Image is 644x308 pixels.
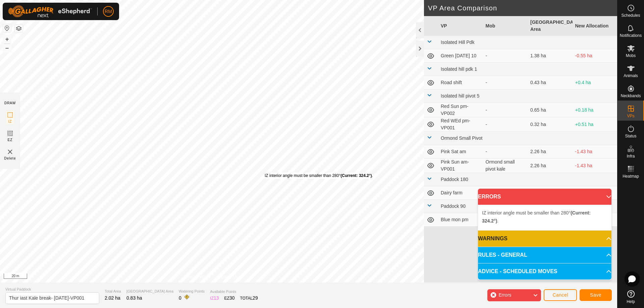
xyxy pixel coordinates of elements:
[179,289,205,294] span: Watering Points
[229,295,235,301] span: 30
[573,76,618,89] td: +0.4 ha
[438,159,483,173] td: Pink Sun am-VP001
[627,300,635,304] span: Help
[573,16,618,36] th: New Allocation
[15,24,23,33] button: Map Layers
[528,16,573,36] th: [GEOGRAPHIC_DATA] Area
[573,186,618,200] td: -36.19 ha
[590,292,601,298] span: Save
[4,101,16,106] div: DRAW
[185,274,211,280] a: Privacy Policy
[621,94,641,98] span: Neckbands
[8,5,92,17] img: Gallagher Logo
[478,189,611,205] p-accordion-header: ERRORS
[478,235,507,243] span: WARNINGS
[478,267,557,275] span: ADVICE - SCHEDULED MOVES
[618,288,644,306] a: Help
[8,137,13,142] span: EZ
[438,117,483,132] td: Red WEd pm-VP001
[528,103,573,117] td: 0.65 ha
[179,295,181,301] span: 0
[441,66,477,72] span: Isolated hill pdk 1
[214,295,219,301] span: 13
[438,186,483,200] td: Dairy farm
[253,295,258,301] span: 29
[528,117,573,132] td: 0.32 ha
[627,154,635,158] span: Infra
[478,205,611,230] p-accordion-content: ERRORS
[265,173,373,179] div: IZ interior angle must be smaller than 280° .
[482,210,591,224] span: IZ interior angle must be smaller than 280° .
[623,174,639,178] span: Heatmap
[5,287,99,292] span: Virtual Paddock
[486,52,525,59] div: -
[441,93,479,99] span: Isolated hill pivot 5
[486,121,525,128] div: -
[6,148,14,156] img: VP
[580,289,612,301] button: Save
[105,295,120,301] span: 2.02 ha
[3,35,11,43] button: +
[441,203,466,209] span: Paddock 90
[573,103,618,117] td: +0.18 ha
[483,16,528,36] th: Mob
[573,159,618,173] td: -1.43 ha
[441,177,468,182] span: Paddock 180
[3,24,11,32] button: Reset Map
[486,148,525,155] div: -
[486,79,525,86] div: -
[438,49,483,63] td: Green [DATE] 10
[478,231,611,247] p-accordion-header: WARNINGS
[621,13,640,17] span: Schedules
[573,117,618,132] td: +0.51 ha
[478,193,501,201] span: ERRORS
[528,76,573,89] td: 0.43 ha
[478,263,611,280] p-accordion-header: ADVICE - SCHEDULED MOVES
[486,107,525,114] div: -
[528,49,573,63] td: 1.38 ha
[3,44,11,52] button: –
[441,135,482,141] span: Ormond Small Pivot
[105,8,112,15] span: RM
[625,134,636,138] span: Status
[438,76,483,89] td: Road shift
[620,34,642,38] span: Notifications
[126,289,173,294] span: [GEOGRAPHIC_DATA] Area
[8,119,12,124] span: IZ
[498,292,511,298] span: Errors
[4,156,16,161] span: Delete
[528,159,573,173] td: 2.26 ha
[126,295,142,301] span: 0.83 ha
[624,74,638,78] span: Animals
[438,145,483,159] td: Pink Sat am
[105,289,121,294] span: Total Area
[441,40,474,45] span: Isolated Hill Pdk
[486,159,525,173] div: Ormond small pivot kale
[573,145,618,159] td: -1.43 ha
[224,295,235,302] div: EZ
[528,186,573,200] td: 37.02 ha
[438,16,483,36] th: VP
[240,295,258,302] div: TOTAL
[478,247,611,263] p-accordion-header: RULES - GENERAL
[438,103,483,117] td: Red Sun pm-VP002
[210,289,258,295] span: Available Points
[544,289,577,301] button: Cancel
[219,274,238,280] a: Contact Us
[552,292,568,298] span: Cancel
[626,54,636,58] span: Mobs
[438,213,483,227] td: Blue mon pm
[627,114,634,118] span: VPs
[428,4,617,12] h2: VP Area Comparison
[573,49,618,63] td: -0.55 ha
[210,295,219,302] div: IZ
[340,173,372,178] b: (Current: 324.2°)
[478,251,527,259] span: RULES - GENERAL
[528,145,573,159] td: 2.26 ha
